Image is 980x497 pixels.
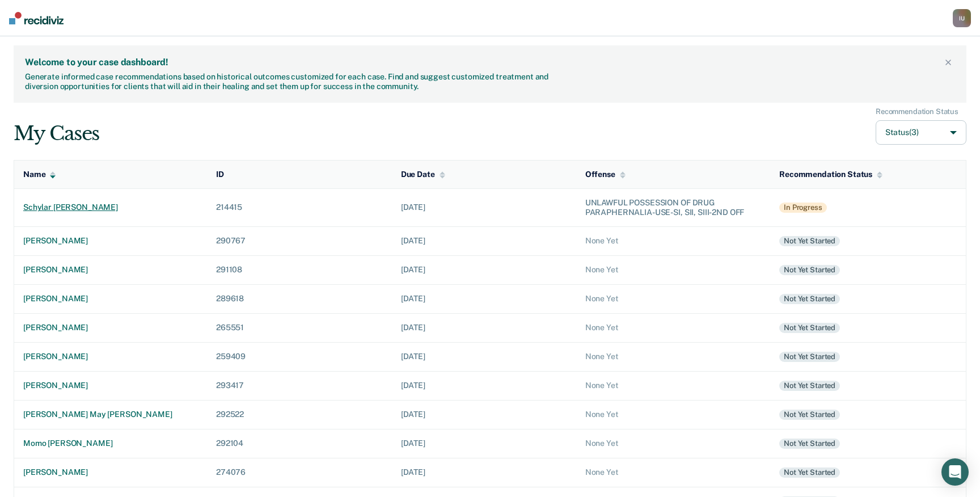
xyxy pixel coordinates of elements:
div: Not yet started [779,381,840,391]
div: Generate informed case recommendations based on historical outcomes customized for each case. Fin... [25,72,552,91]
div: Recommendation Status [876,107,958,116]
div: [PERSON_NAME] [23,294,198,304]
div: schylar [PERSON_NAME] [23,203,198,212]
div: None Yet [585,467,761,477]
div: None Yet [585,410,761,419]
div: Not yet started [779,467,840,478]
td: 259409 [207,342,392,371]
div: [PERSON_NAME] [23,323,198,332]
div: momo [PERSON_NAME] [23,439,198,448]
td: [DATE] [392,342,576,371]
td: 293417 [207,371,392,400]
td: [DATE] [392,313,576,342]
div: [PERSON_NAME] [23,381,198,390]
td: [DATE] [392,255,576,284]
div: [PERSON_NAME] [23,352,198,361]
div: Name [23,170,56,179]
button: Status(3) [876,120,966,145]
div: None Yet [585,323,761,332]
div: None Yet [585,381,761,390]
td: [DATE] [392,188,576,226]
div: [PERSON_NAME] [23,467,198,477]
div: UNLAWFUL POSSESSION OF DRUG PARAPHERNALIA-USE-SI, SII, SIII-2ND OFF [585,198,761,217]
div: In Progress [779,203,827,213]
div: None Yet [585,236,761,246]
td: 274076 [207,458,392,487]
td: 289618 [207,284,392,313]
div: Offense [585,170,626,179]
div: Not yet started [779,410,840,420]
td: 265551 [207,313,392,342]
div: None Yet [585,265,761,275]
div: Due Date [401,170,445,179]
td: [DATE] [392,458,576,487]
div: [PERSON_NAME] may [PERSON_NAME] [23,410,198,419]
div: Not yet started [779,352,840,362]
div: Not yet started [779,236,840,246]
div: Not yet started [779,265,840,275]
div: [PERSON_NAME] [23,236,198,246]
td: [DATE] [392,400,576,429]
td: 214415 [207,188,392,226]
td: [DATE] [392,284,576,313]
div: Not yet started [779,439,840,449]
div: ID [216,170,224,179]
div: Recommendation Status [779,170,882,179]
td: [DATE] [392,226,576,255]
td: 292522 [207,400,392,429]
td: 291108 [207,255,392,284]
td: 292104 [207,429,392,458]
div: I U [953,9,971,27]
div: None Yet [585,352,761,361]
button: IU [953,9,971,27]
div: [PERSON_NAME] [23,265,198,275]
div: Welcome to your case dashboard! [25,57,941,68]
td: [DATE] [392,429,576,458]
div: Not yet started [779,294,840,304]
td: 290767 [207,226,392,255]
img: Recidiviz [9,12,64,24]
div: Open Intercom Messenger [941,458,969,486]
td: [DATE] [392,371,576,400]
div: My Cases [14,122,99,145]
div: Not yet started [779,323,840,333]
div: None Yet [585,294,761,304]
div: None Yet [585,439,761,448]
